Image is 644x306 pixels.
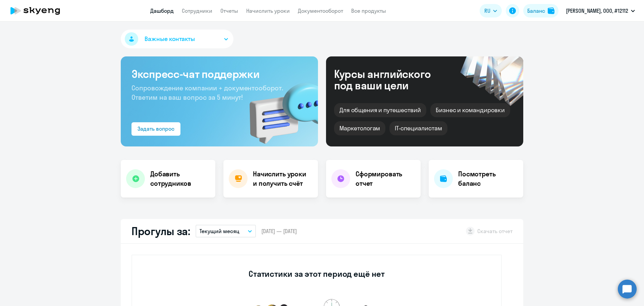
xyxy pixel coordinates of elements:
div: Маркетологам [334,121,385,135]
a: Отчеты [220,7,238,14]
a: Начислить уроки [246,7,290,14]
span: RU [484,7,490,15]
div: IT-специалистам [389,121,447,135]
h3: Экспресс-чат поддержки [131,67,307,81]
h2: Прогулы за: [131,224,190,238]
h4: Начислить уроки и получить счёт [253,169,311,188]
div: Для общения и путешествий [334,103,426,117]
div: Баланс [527,7,545,15]
button: Текущий месяц [196,225,256,237]
img: balance [548,7,554,14]
p: Текущий месяц [200,227,239,235]
p: [PERSON_NAME], ООО, #12112 [566,7,628,15]
button: [PERSON_NAME], ООО, #12112 [562,3,638,19]
button: Балансbalance [523,4,558,17]
a: Документооборот [298,7,343,14]
div: Задать вопрос [138,125,174,133]
a: Дашборд [150,7,174,14]
button: Задать вопрос [131,122,180,136]
h4: Сформировать отчет [356,169,415,188]
div: Курсы английского под ваши цели [334,68,449,91]
span: Важные контакты [145,35,195,43]
span: Сопровождение компании + документооборот. Ответим на ваш вопрос за 5 минут! [131,84,283,101]
h4: Посмотреть баланс [458,169,518,188]
a: Сотрудники [182,7,212,14]
div: Бизнес и командировки [430,103,510,117]
span: [DATE] — [DATE] [261,227,297,235]
img: bg-img [240,71,318,146]
a: Все продукты [351,7,386,14]
button: Важные контакты [121,30,233,48]
h3: Статистики за этот период ещё нет [249,268,384,279]
button: RU [480,4,502,17]
h4: Добавить сотрудников [150,169,210,188]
